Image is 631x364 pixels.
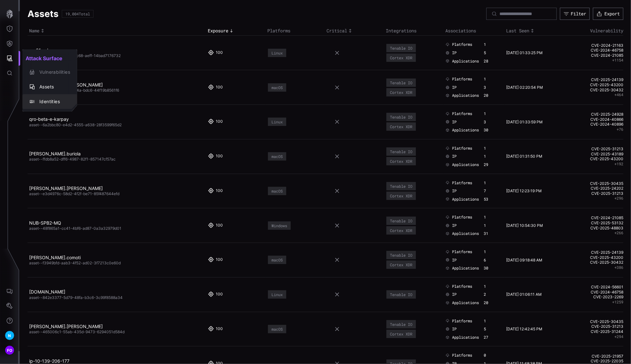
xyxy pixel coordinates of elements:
[22,52,77,65] h2: Attack Surface
[36,68,70,76] div: Vulnerabilities
[22,94,77,109] button: Identities
[36,98,70,106] div: Identities
[36,83,70,91] div: Assets
[22,79,77,94] button: Assets
[22,65,77,79] button: Vulnerabilities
